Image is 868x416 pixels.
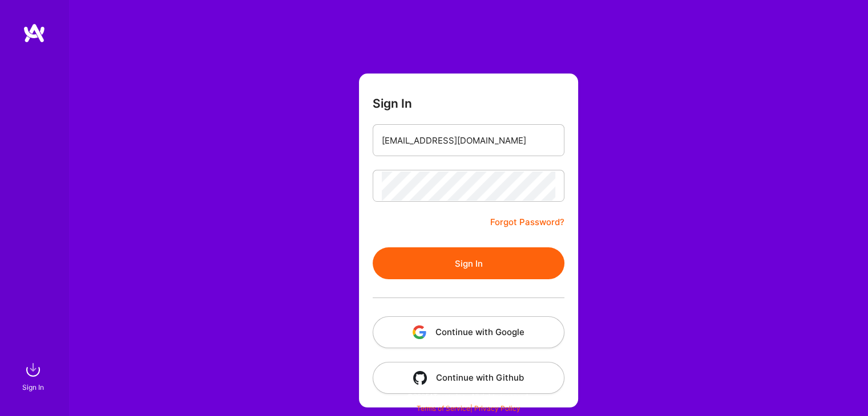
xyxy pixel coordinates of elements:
[413,371,427,385] img: icon
[413,325,426,339] img: icon
[417,404,520,413] span: |
[68,382,868,410] div: © 2025 ATeams Inc., All rights reserved.
[490,215,564,229] a: Forgot Password?
[22,358,45,381] img: sign in
[382,126,555,155] input: Email...
[373,316,564,348] button: Continue with Google
[417,404,470,413] a: Terms of Service
[474,404,520,413] a: Privacy Policy
[373,247,564,279] button: Sign In
[22,381,44,393] div: Sign In
[373,362,564,394] button: Continue with Github
[373,96,412,111] h3: Sign In
[23,23,46,43] img: logo
[24,358,45,393] a: sign inSign In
